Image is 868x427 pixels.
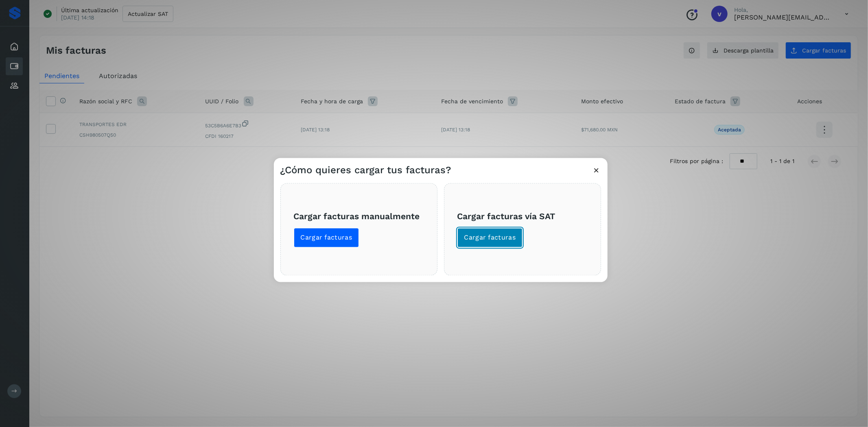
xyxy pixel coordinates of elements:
span: Cargar facturas [464,233,516,242]
span: Cargar facturas [301,233,352,242]
button: Cargar facturas [294,228,359,248]
h3: Cargar facturas manualmente [294,211,424,221]
h3: Cargar facturas vía SAT [457,211,588,221]
h3: ¿Cómo quieres cargar tus facturas? [280,165,451,176]
button: Cargar facturas [457,228,523,248]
